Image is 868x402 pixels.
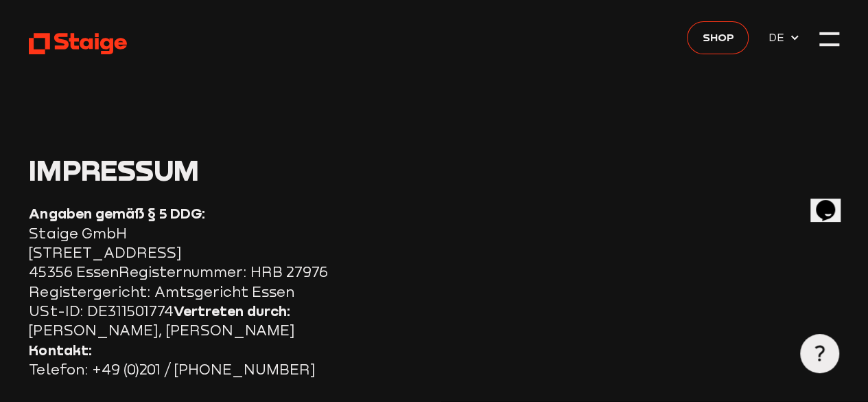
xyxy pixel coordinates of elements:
iframe: chat widget [810,181,854,222]
p: Telefon: +49 (0)201 / [PHONE_NUMBER] [29,341,475,380]
strong: Kontakt: [29,342,92,359]
a: Shop [687,21,749,54]
strong: Vertreten durch: [173,302,290,320]
strong: Angaben gemäß § 5 DDG: [29,205,205,222]
span: Impressum [29,153,198,187]
span: Shop [702,29,734,46]
span: DE [769,29,789,46]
